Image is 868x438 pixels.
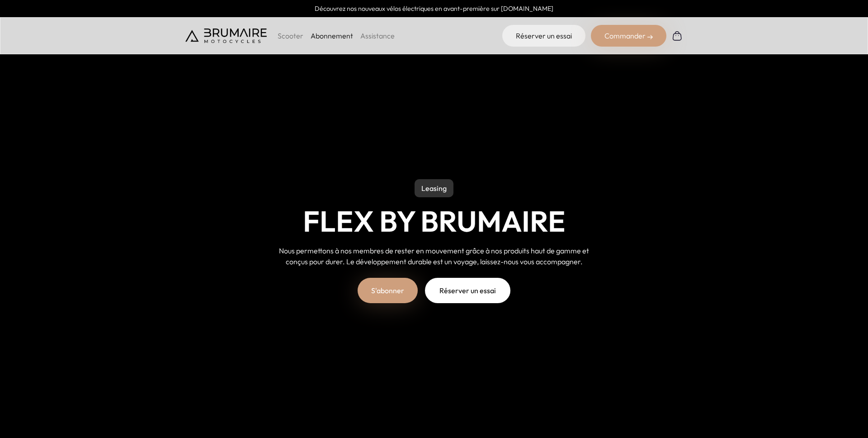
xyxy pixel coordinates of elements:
p: Scooter [278,30,303,41]
iframe: Gorgias live chat messenger [823,395,859,429]
a: Réserver un essai [502,25,585,47]
a: S'abonner [358,278,418,303]
img: Brumaire Motocycles [185,29,267,43]
div: Commander [591,25,666,47]
h1: Flex by Brumaire [303,205,566,238]
p: Leasing [415,179,453,197]
img: right-arrow-2.png [647,34,653,40]
a: Abonnement [311,31,353,40]
img: Panier [672,30,683,41]
span: Nous permettons à nos membres de rester en mouvement grâce à nos produits haut de gamme et conçus... [279,246,589,266]
a: Réserver un essai [425,278,510,303]
a: Assistance [360,31,395,40]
